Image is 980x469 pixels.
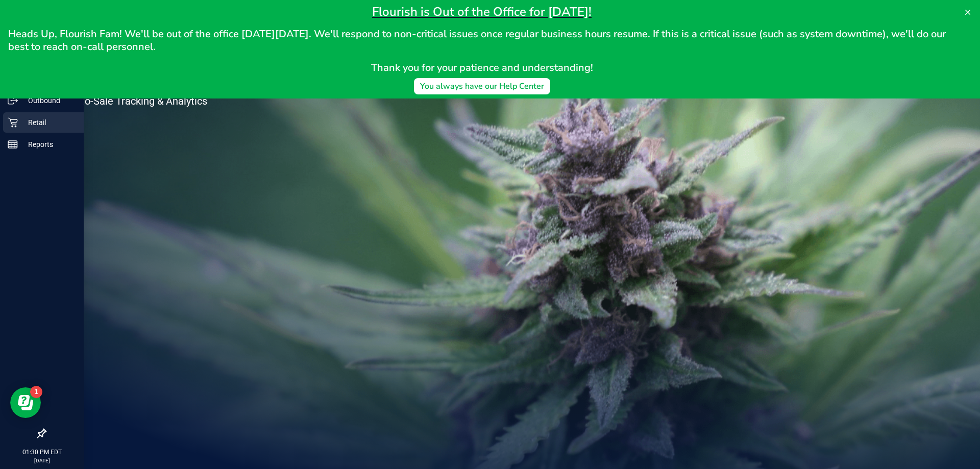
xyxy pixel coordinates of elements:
p: Retail [18,116,79,129]
p: Seed-to-Sale Tracking & Analytics [55,96,249,106]
p: 01:30 PM EDT [5,448,79,457]
span: Thank you for your patience and understanding! [371,61,593,75]
iframe: Resource center [10,387,41,418]
p: Outbound [18,94,79,107]
inline-svg: Retail [8,117,18,128]
inline-svg: Reports [8,139,18,150]
p: [DATE] [5,457,79,464]
p: Reports [18,138,79,151]
iframe: Resource center unread badge [30,386,42,398]
div: You always have our Help Center [420,80,544,92]
inline-svg: Outbound [8,95,18,106]
span: Heads Up, Flourish Fam! We'll be out of the office [DATE][DATE]. We'll respond to non-critical is... [8,27,948,54]
span: Flourish is Out of the Office for [DATE]! [372,4,592,20]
